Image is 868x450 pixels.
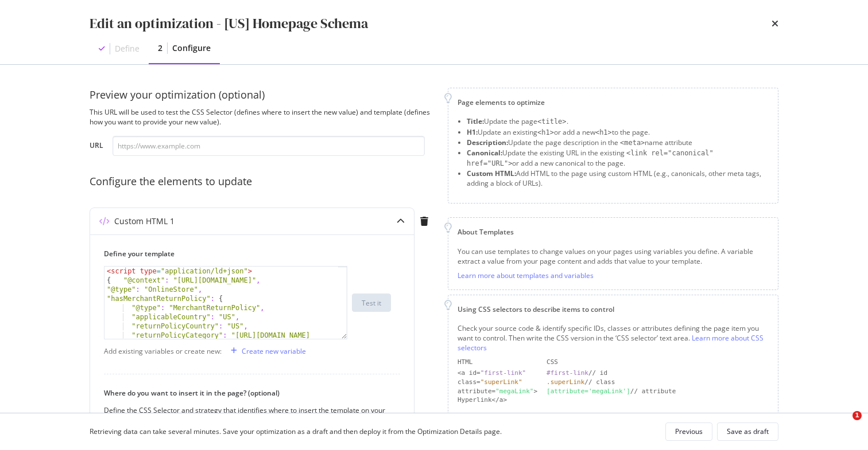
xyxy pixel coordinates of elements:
button: Save as draft [717,422,778,441]
span: <title> [537,118,567,126]
div: <a id= [458,369,537,378]
div: attribute= > [458,387,537,396]
div: This URL will be used to test the CSS Selector (defines where to insert the new value) and templa... [90,107,434,127]
div: Hyperlink</a> [458,396,537,405]
strong: Title: [467,116,484,126]
li: Update an existing or add a new to the page. [467,127,769,138]
div: CSS [547,358,769,367]
div: Using CSS selectors to describe items to control [458,304,769,314]
iframe: Intercom live chat [829,411,857,439]
div: You can use templates to change values on your pages using variables you define. A variable extra... [458,246,769,266]
strong: Canonical: [467,148,502,158]
div: Test it [362,298,381,308]
div: Retrieving data can take several minutes. Save your optimization as a draft and then deploy it fr... [90,426,502,436]
input: https://www.example.com [113,136,425,156]
div: "superLink" [480,378,522,386]
div: times [772,14,778,33]
li: Add HTML to the page using custom HTML (e.g., canonicals, other meta tags, adding a block of URLs). [467,169,769,188]
strong: Custom HTML: [467,169,516,178]
label: URL [90,140,103,153]
div: Define the CSS Selector and strategy that identifies where to insert the template on your page. [104,405,391,425]
div: Configure the elements to update [90,174,434,189]
a: Learn more about CSS selectors [458,333,764,353]
div: Define [115,43,139,54]
span: <link rel="canonical" href="URL"> [467,149,714,167]
div: 2 [158,42,162,54]
li: Update the existing URL in the existing or add a new canonical to the page. [467,148,769,169]
div: // class [547,378,769,387]
strong: H1: [467,127,478,137]
div: Add existing variables or create new: [104,346,222,356]
div: // id [547,369,769,378]
span: <h1> [595,128,612,136]
div: Configure [172,42,211,54]
label: Where do you want to insert it in the page? (optional) [104,388,391,398]
div: Edit an optimization - [US] Homepage Schema [90,14,368,33]
div: Save as draft [727,426,769,436]
div: Page elements to optimize [458,97,769,107]
div: "megaLink" [495,388,533,395]
li: Update the page . [467,116,769,127]
div: #first-link [547,369,588,377]
div: About Templates [458,227,769,237]
span: 1 [852,411,862,420]
div: Previous [675,426,703,436]
a: Learn more about templates and variables [458,271,594,280]
div: Custom HTML 1 [114,216,175,227]
div: Check your source code & identify specific IDs, classes or attributes defining the page item you ... [458,323,769,353]
span: <meta> [620,139,645,147]
span: <h1> [537,128,554,136]
div: Create new variable [242,346,306,356]
strong: Description: [467,138,508,147]
li: Update the page description in the name attribute [467,138,769,148]
div: Preview your optimization (optional) [90,88,434,103]
div: HTML [458,358,537,367]
label: Define your template [104,249,391,259]
div: "first-link" [480,369,526,377]
div: [attribute='megaLink'] [547,388,630,395]
div: class= [458,378,537,387]
div: // attribute [547,387,769,396]
div: .superLink [547,378,584,386]
button: Test it [352,294,391,312]
button: Create new variable [226,342,306,360]
button: Previous [665,422,712,441]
